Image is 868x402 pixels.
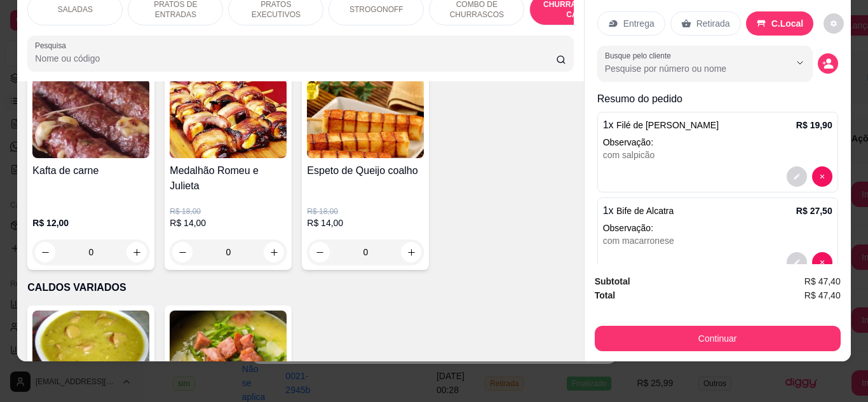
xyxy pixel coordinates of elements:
[595,326,841,351] button: Continuar
[172,242,193,262] button: decrease-product-quantity
[796,119,832,131] p: R$ 19,90
[605,62,770,75] input: Busque pelo cliente
[170,311,287,390] img: product-image
[597,91,838,107] p: Resumo do pedido
[595,290,615,300] strong: Total
[804,274,841,288] span: R$ 47,40
[126,242,147,262] button: increase-product-quantity
[58,4,93,15] p: SALADAS
[603,136,832,149] p: Observação:
[812,166,832,187] button: decrease-product-quantity
[35,242,55,262] button: decrease-product-quantity
[603,149,832,161] div: com salpicão
[623,17,654,30] p: Entrega
[603,203,674,218] p: 1 x
[804,288,841,302] span: R$ 47,40
[812,252,832,272] button: decrease-product-quantity
[616,206,674,216] span: Bife de Alcatra
[787,252,807,272] button: decrease-product-quantity
[309,242,330,262] button: decrease-product-quantity
[307,79,424,158] img: product-image
[818,53,838,74] button: decrease-product-quantity
[696,17,730,30] p: Retirada
[170,206,287,217] p: R$ 18,00
[170,217,287,229] p: R$ 14,00
[349,4,403,15] p: STROGONOFF
[401,242,421,262] button: increase-product-quantity
[32,163,149,178] h4: Kafta de carne
[32,79,149,158] img: product-image
[264,242,284,262] button: increase-product-quantity
[307,206,424,217] p: R$ 18,00
[27,280,573,295] p: CALDOS VARIADOS
[307,163,424,178] h4: Espeto de Queijo coalho
[787,166,807,187] button: decrease-product-quantity
[824,13,844,34] button: decrease-product-quantity
[595,276,630,286] strong: Subtotal
[170,79,287,158] img: product-image
[307,217,424,229] p: R$ 14,00
[790,53,810,73] button: Show suggestions
[170,163,287,194] h4: Medalhão Romeu e Julieta
[796,204,832,217] p: R$ 27,50
[603,222,832,234] p: Observação:
[32,311,149,390] img: product-image
[32,217,149,229] p: R$ 12,00
[603,117,719,133] p: 1 x
[616,120,719,130] span: Filé de [PERSON_NAME]
[35,40,71,51] label: Pesquisa
[603,234,832,247] div: com macarronese
[605,50,675,61] label: Busque pelo cliente
[771,17,804,30] p: C.Local
[35,52,556,65] input: Pesquisa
